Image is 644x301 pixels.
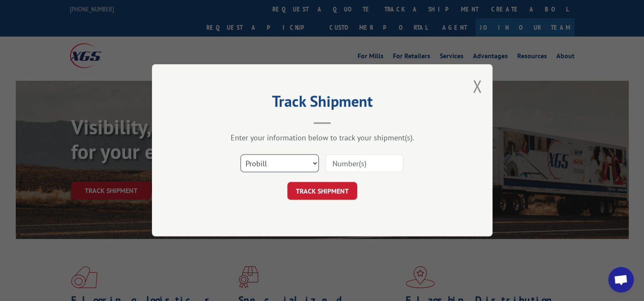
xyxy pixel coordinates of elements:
h2: Track Shipment [195,95,450,111]
input: Number(s) [325,155,404,173]
div: Enter your information below to track your shipment(s). [195,133,450,143]
button: TRACK SHIPMENT [287,182,357,200]
button: Close modal [472,75,482,97]
div: Open chat [608,267,634,292]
